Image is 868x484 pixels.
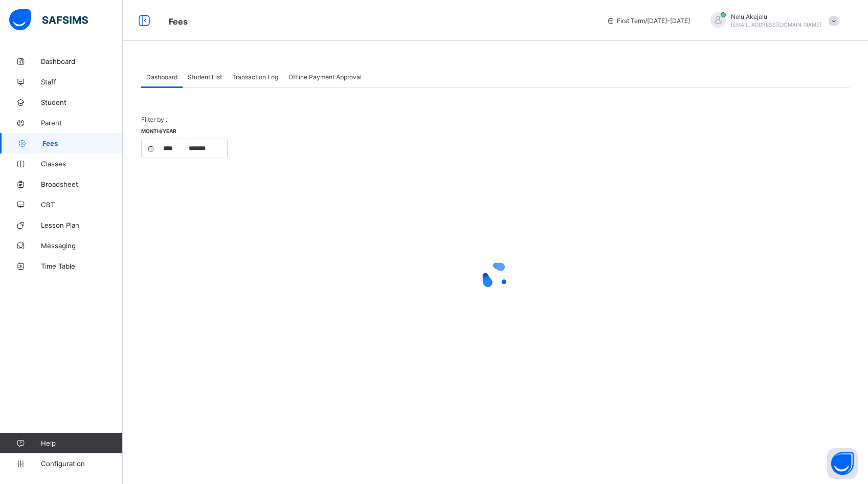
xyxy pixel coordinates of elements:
span: session/term information [607,17,690,25]
span: Configuration [41,459,122,468]
span: Dashboard [146,73,177,81]
button: Open asap [827,448,858,479]
span: Nelu Akejelu [731,13,821,20]
span: Messaging [41,241,123,250]
span: Filter by : [141,116,167,123]
span: Parent [41,119,123,127]
span: Transaction Log [232,73,278,81]
img: safsims [9,9,88,31]
span: Staff [41,78,123,86]
span: Help [41,439,122,447]
span: [EMAIL_ADDRESS][DOMAIN_NAME] [731,21,821,28]
div: NeluAkejelu [700,12,843,29]
span: Student List [188,73,222,81]
span: Month/Year [141,128,176,134]
span: Classes [41,160,123,168]
span: Broadsheet [41,180,123,188]
span: Offline Payment Approval [288,73,362,81]
span: Fees [42,139,123,147]
span: Lesson Plan [41,221,123,229]
span: CBT [41,201,123,209]
span: Fees [169,16,188,27]
span: Student [41,98,123,106]
span: Time Table [41,262,123,270]
span: Dashboard [41,57,123,65]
